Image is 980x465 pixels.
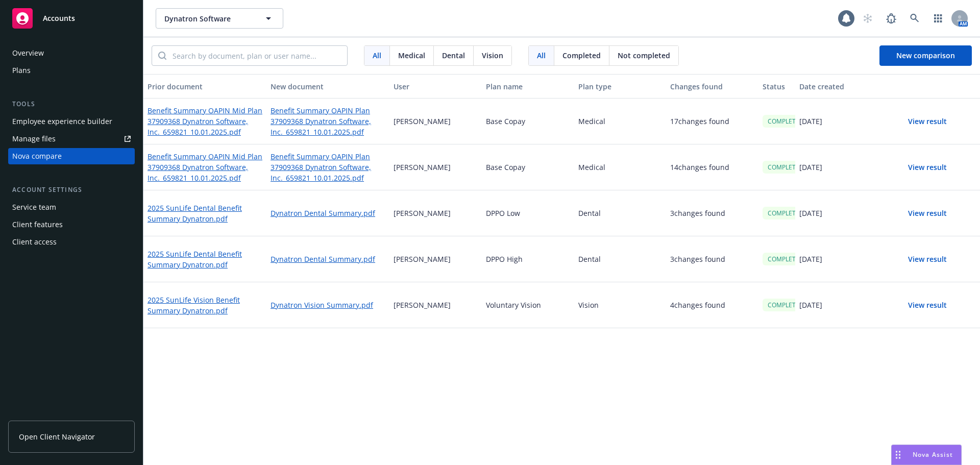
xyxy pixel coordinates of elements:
div: Overview [12,45,44,61]
svg: Search [158,52,166,60]
button: Changes found [666,74,758,99]
div: Plans [12,62,31,79]
div: Manage files [12,131,56,147]
p: [DATE] [799,254,822,264]
button: Dynatron Software [156,8,283,29]
div: Date created [799,81,884,92]
div: Status [763,81,791,92]
p: 4 changes found [670,300,725,310]
button: Plan type [574,74,667,99]
div: Employee experience builder [12,113,112,130]
span: Medical [398,50,425,61]
span: Open Client Navigator [19,431,95,442]
div: Vision [574,282,667,328]
a: Benefit Summary OAPIN Mid Plan 37909368 Dynatron Software, Inc._659821_10.01.2025.pdf [148,151,262,183]
a: Benefit Summary OAPIN Plan 37909368 Dynatron Software, Inc._659821_10.01.2025.pdf [271,105,385,137]
a: Client features [8,216,135,233]
a: 2025 SunLife Vision Benefit Summary Dynatron.pdf [148,295,262,316]
div: Dental [574,236,667,282]
div: Plan name [486,81,570,92]
div: Nova compare [12,148,62,164]
span: Accounts [43,14,75,22]
p: [PERSON_NAME] [394,162,451,173]
div: DPPO High [482,236,574,282]
a: Start snowing [857,8,878,29]
span: Completed [562,50,601,61]
p: [DATE] [799,300,822,310]
span: Dental [442,50,465,61]
a: Benefit Summary OAPIN Plan 37909368 Dynatron Software, Inc._659821_10.01.2025.pdf [271,151,385,183]
span: All [373,50,381,61]
a: Employee experience builder [8,113,135,130]
div: Changes found [670,81,754,92]
p: 14 changes found [670,162,729,173]
div: Voluntary Vision [482,282,574,328]
a: 2025 SunLife Dental Benefit Summary Dynatron.pdf [148,249,262,270]
a: Switch app [928,8,948,29]
div: Dental [574,190,667,236]
p: [DATE] [799,162,822,173]
p: 3 changes found [670,254,725,264]
div: COMPLETED [763,161,809,174]
span: New comparison [896,51,955,60]
button: New document [266,74,389,99]
button: View result [892,157,963,178]
div: Medical [574,99,667,144]
button: Prior document [143,74,266,99]
button: Status [758,74,795,99]
div: Plan type [578,81,663,92]
p: 3 changes found [670,208,725,218]
span: Not completed [618,50,670,61]
button: Date created [795,74,888,99]
a: Nova compare [8,148,135,164]
a: Benefit Summary OAPIN Mid Plan 37909368 Dynatron Software, Inc._659821_10.01.2025.pdf [148,105,262,137]
a: Service team [8,199,135,215]
a: Search [904,8,925,29]
button: View result [892,295,963,315]
a: Dynatron Dental Summary.pdf [271,208,375,218]
div: Base Copay [482,99,574,144]
div: Medical [574,144,667,190]
button: View result [892,111,963,132]
p: 17 changes found [670,116,729,127]
button: Nova Assist [891,445,962,465]
button: New comparison [879,45,972,66]
a: Overview [8,45,135,61]
div: COMPLETED [763,299,809,311]
a: Plans [8,62,135,79]
a: 2025 SunLife Dental Benefit Summary Dynatron.pdf [148,203,262,224]
p: [PERSON_NAME] [394,208,451,218]
a: Dynatron Vision Summary.pdf [271,300,373,310]
a: Report a Bug [881,8,901,29]
div: Prior document [148,81,262,92]
p: [DATE] [799,208,822,218]
span: Vision [482,50,503,61]
div: Tools [8,99,135,109]
p: [PERSON_NAME] [394,300,451,310]
span: All [537,50,546,61]
div: User [394,81,478,92]
div: Client access [12,234,57,250]
button: View result [892,249,963,270]
a: Client access [8,234,135,250]
button: User [389,74,482,99]
a: Accounts [8,4,135,33]
span: Nova Assist [913,450,953,459]
p: [DATE] [799,116,822,127]
a: Manage files [8,131,135,147]
button: Plan name [482,74,574,99]
div: COMPLETED [763,253,809,265]
button: View result [892,203,963,224]
div: Drag to move [892,445,904,464]
p: [PERSON_NAME] [394,116,451,127]
a: Dynatron Dental Summary.pdf [271,254,375,264]
div: Client features [12,216,63,233]
p: [PERSON_NAME] [394,254,451,264]
div: Base Copay [482,144,574,190]
span: Dynatron Software [164,13,253,24]
div: New document [271,81,385,92]
div: Service team [12,199,56,215]
div: COMPLETED [763,115,809,128]
input: Search by document, plan or user name... [166,46,347,65]
div: COMPLETED [763,207,809,219]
